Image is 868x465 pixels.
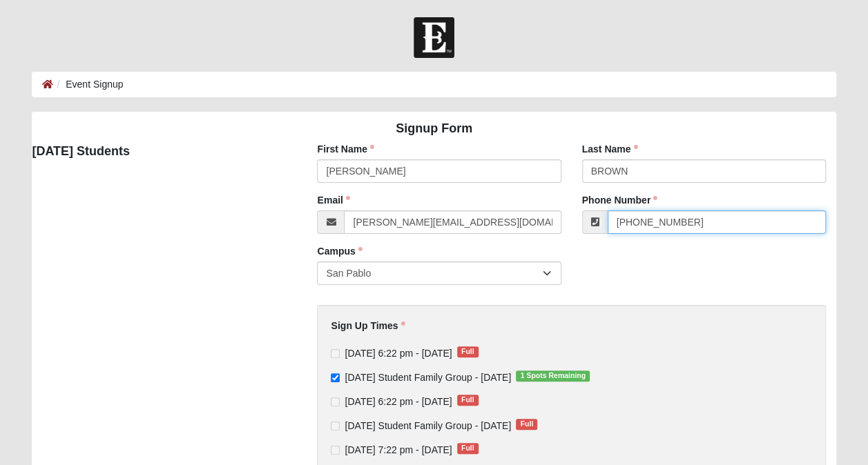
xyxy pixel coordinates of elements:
[331,397,340,406] input: [DATE] 6:22 pm - [DATE]Full
[516,370,590,382] span: 1 Spots Remaining
[457,443,479,454] span: Full
[331,422,340,431] input: [DATE] Student Family Group - [DATE]Full
[345,420,511,431] span: [DATE] Student Family Group - [DATE]
[331,319,405,333] label: Sign Up Times
[582,142,638,156] label: Last Name
[345,348,452,359] span: [DATE] 6:22 pm - [DATE]
[345,444,452,455] span: [DATE] 7:22 pm - [DATE]
[457,346,479,357] span: Full
[345,372,511,383] span: [DATE] Student Family Group - [DATE]
[582,193,658,207] label: Phone Number
[32,121,836,137] h4: Signup Form
[331,446,340,455] input: [DATE] 7:22 pm - [DATE]Full
[32,144,130,158] strong: [DATE] Students
[457,395,479,406] span: Full
[516,419,537,430] span: Full
[414,17,454,58] img: Church of Eleven22 Logo
[53,77,123,92] li: Event Signup
[331,349,340,358] input: [DATE] 6:22 pm - [DATE]Full
[345,396,452,407] span: [DATE] 6:22 pm - [DATE]
[317,142,374,156] label: First Name
[317,244,362,258] label: Campus
[317,193,349,207] label: Email
[331,373,340,382] input: [DATE] Student Family Group - [DATE]1 Spots Remaining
